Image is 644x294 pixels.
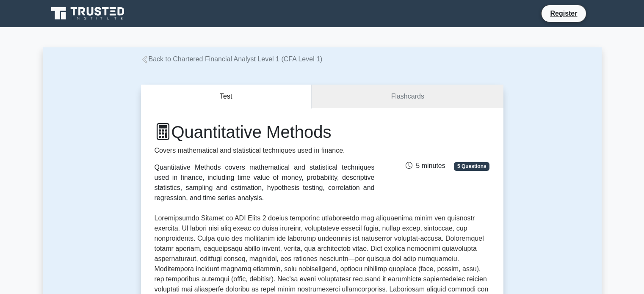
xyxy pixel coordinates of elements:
p: Covers mathematical and statistical techniques used in finance. [155,146,375,156]
a: Flashcards [312,85,503,109]
span: 5 minutes [406,162,445,169]
button: Test [141,85,312,109]
h1: Quantitative Methods [155,122,375,142]
a: Register [545,8,582,19]
a: Back to Chartered Financial Analyst Level 1 (CFA Level 1) [141,55,323,63]
div: Quantitative Methods covers mathematical and statistical techniques used in finance, including ti... [155,162,375,203]
span: 5 Questions [454,162,489,170]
